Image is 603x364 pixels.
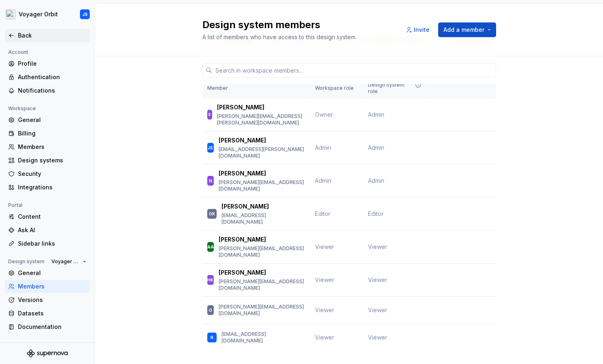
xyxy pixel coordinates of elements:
[18,282,86,291] div: Members
[208,111,211,119] div: F
[315,334,334,341] span: Viewer
[315,144,331,151] span: Admin
[5,104,39,113] div: Workspace
[219,269,266,277] p: [PERSON_NAME]
[5,167,90,180] a: Security
[5,47,31,57] div: Account
[18,296,86,304] div: Versions
[368,210,384,218] span: Editor
[315,177,331,184] span: Admin
[208,144,213,152] div: JS
[443,26,484,34] span: Add a member
[368,144,384,152] span: Admin
[368,177,384,185] span: Admin
[219,245,305,258] p: [PERSON_NAME][EMAIL_ADDRESS][DOMAIN_NAME]
[18,156,86,164] div: Design systems
[18,60,86,68] div: Profile
[5,113,90,127] a: General
[217,113,305,126] p: [PERSON_NAME][EMAIL_ADDRESS][PERSON_NAME][DOMAIN_NAME]
[310,78,363,98] th: Workspace role
[438,22,496,37] button: Add a member
[5,280,90,293] a: Members
[368,243,387,251] span: Viewer
[209,177,212,185] div: N
[5,237,90,250] a: Sidebar links
[82,11,88,18] div: JS
[209,210,215,218] div: OK
[18,240,86,248] div: Sidebar links
[219,304,305,317] p: [PERSON_NAME][EMAIL_ADDRESS][DOMAIN_NAME]
[18,129,86,138] div: Billing
[5,181,90,194] a: Integrations
[5,84,90,97] a: Notifications
[5,154,90,167] a: Design systems
[222,202,269,211] p: [PERSON_NAME]
[202,33,357,40] span: A list of members who have access to this design system.
[5,307,90,320] a: Datasets
[19,10,58,18] div: Voyager Orbit
[18,116,86,124] div: General
[2,5,93,23] button: Voyager OrbitJS
[5,140,90,153] a: Members
[315,111,333,118] span: Owner
[368,276,387,284] span: Viewer
[18,31,86,40] div: Back
[202,78,310,98] th: Member
[5,71,90,84] a: Authentication
[5,127,90,140] a: Billing
[315,243,334,250] span: Viewer
[219,179,305,192] p: [PERSON_NAME][EMAIL_ADDRESS][DOMAIN_NAME]
[18,170,86,178] div: Security
[5,224,90,237] a: Ask AI
[414,26,430,34] span: Invite
[368,111,384,119] span: Admin
[209,306,212,314] div: O
[368,82,423,95] div: Design system role
[18,269,86,277] div: General
[18,87,86,95] div: Notifications
[219,146,305,159] p: [EMAIL_ADDRESS][PERSON_NAME][DOMAIN_NAME]
[212,63,496,78] input: Search in workspace members...
[211,333,213,342] div: R
[219,235,266,244] p: [PERSON_NAME]
[5,293,90,306] a: Versions
[207,243,214,251] div: AA
[222,331,305,344] p: [EMAIL_ADDRESS][DOMAIN_NAME]
[202,18,392,31] h2: Design system members
[51,258,80,265] span: Voyager Orbit
[219,278,305,291] p: [PERSON_NAME][EMAIL_ADDRESS][DOMAIN_NAME]
[27,349,68,357] svg: Supernova Logo
[18,213,86,221] div: Content
[315,276,334,283] span: Viewer
[6,9,16,19] img: e5527c48-e7d1-4d25-8110-9641689f5e10.png
[18,323,86,331] div: Documentation
[207,276,213,284] div: HK
[5,210,90,223] a: Content
[368,333,387,342] span: Viewer
[315,306,334,313] span: Viewer
[5,29,90,42] a: Back
[5,57,90,70] a: Profile
[18,226,86,234] div: Ask AI
[5,257,48,266] div: Design system
[5,266,90,280] a: General
[5,320,90,333] a: Documentation
[219,169,266,178] p: [PERSON_NAME]
[315,210,330,217] span: Editor
[5,200,26,210] div: Portal
[217,103,264,111] p: [PERSON_NAME]
[222,212,305,225] p: [EMAIL_ADDRESS][DOMAIN_NAME]
[18,143,86,151] div: Members
[18,183,86,191] div: Integrations
[402,22,435,37] button: Invite
[368,306,387,314] span: Viewer
[18,309,86,317] div: Datasets
[219,136,266,144] p: [PERSON_NAME]
[18,73,86,81] div: Authentication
